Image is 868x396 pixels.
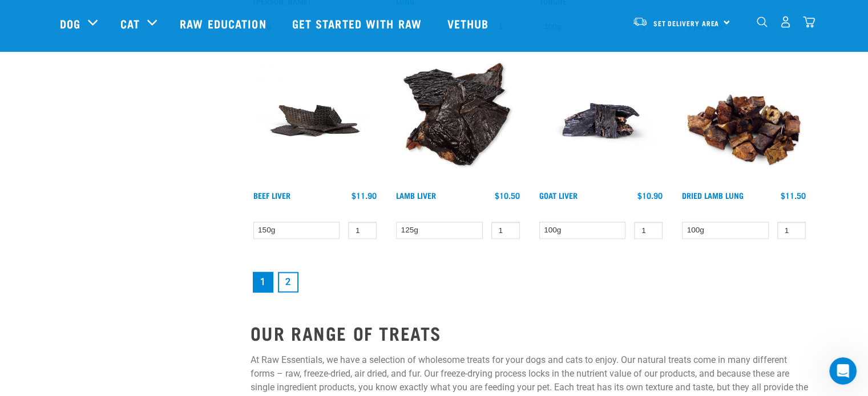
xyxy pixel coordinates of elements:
[60,15,80,32] a: Dog
[536,56,666,185] img: Goat Liver
[352,191,377,200] div: $11.90
[757,17,768,27] img: home-icon-1@2x.png
[780,16,792,28] img: user.png
[634,222,663,239] input: 1
[253,272,273,292] a: Page 1
[251,322,809,343] h2: OUR RANGE OF TREATS
[495,191,520,200] div: $10.50
[436,1,503,46] a: Vethub
[803,16,815,28] img: home-icon@2x.png
[348,222,377,239] input: 1
[120,15,140,32] a: Cat
[396,193,436,197] a: Lamb Liver
[781,191,806,200] div: $11.50
[632,17,648,27] img: van-moving.png
[278,272,298,292] a: Goto page 2
[539,193,578,197] a: Goat Liver
[281,1,436,46] a: Get started with Raw
[829,357,857,385] iframe: Intercom live chat
[253,193,290,197] a: Beef Liver
[251,56,380,185] img: Beef Liver
[251,270,809,295] nav: pagination
[682,193,744,197] a: Dried Lamb Lung
[491,222,520,239] input: 1
[168,1,280,46] a: Raw Education
[653,21,720,25] span: Set Delivery Area
[393,56,523,185] img: Beef Liver and Lamb Liver Treats
[777,222,806,239] input: 1
[637,191,663,200] div: $10.90
[679,56,809,185] img: Pile Of Dried Lamb Lungs For Pets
